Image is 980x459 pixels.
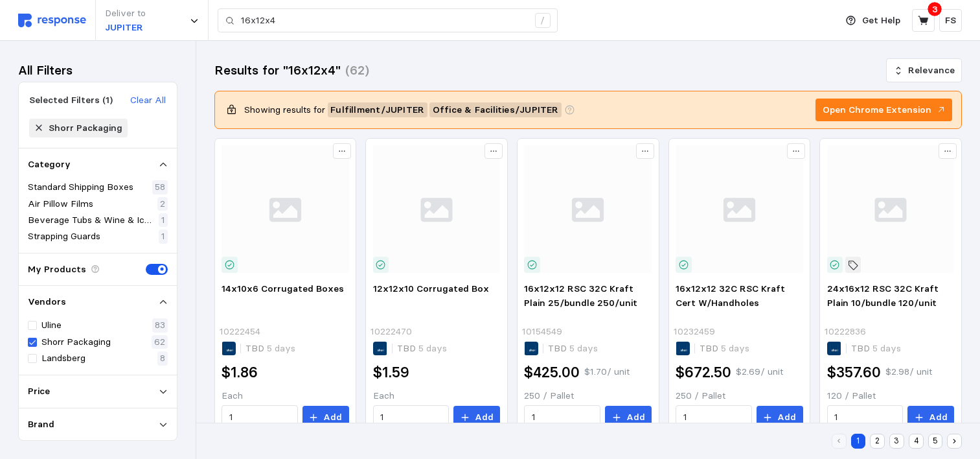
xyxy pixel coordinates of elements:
[370,325,412,339] p: 10222470
[160,197,165,211] p: 2
[676,145,803,273] img: svg%3e
[932,2,938,16] p: 3
[524,362,580,383] h2: $425.00
[241,9,528,32] input: Search for a product name or SKU
[130,93,166,108] p: Clear All
[827,362,881,383] h2: $357.60
[567,342,598,354] span: 5 days
[815,99,952,122] button: Open Chrome Extension
[889,434,904,449] button: 3
[160,351,165,366] p: 8
[939,9,962,32] button: FS
[222,362,258,383] h2: $1.86
[229,406,291,429] input: Qty
[453,406,500,429] button: Add
[674,325,715,339] p: 10232459
[851,434,866,449] button: 1
[676,283,785,309] span: 16x12x12 32C RSC Kraft Cert W/Handholes
[220,325,260,339] p: 10222454
[28,158,71,172] p: Category
[28,263,86,277] p: My Products
[676,362,731,383] h2: $672.50
[886,58,962,83] button: Relevance
[161,213,165,228] p: 1
[851,342,901,356] p: TBD
[535,13,551,29] div: /
[28,180,133,194] p: Standard Shipping Boxes
[825,325,866,339] p: 10222836
[945,14,956,28] p: FS
[870,434,885,449] button: 2
[155,180,165,194] p: 58
[827,145,955,273] img: svg%3e
[757,406,803,429] button: Add
[838,8,908,33] button: Get Help
[416,342,447,354] span: 5 days
[244,103,325,117] p: Showing results for
[373,145,501,273] img: svg%3e
[28,213,156,228] p: Beverage Tubs & Wine & Ice Buckets
[28,197,93,211] p: Air Pillow Films
[222,389,349,403] p: Each
[264,342,295,354] span: 5 days
[245,342,295,356] p: TBD
[41,318,62,333] p: Uline
[105,21,146,35] p: JUPITER
[475,410,494,425] p: Add
[584,365,630,379] p: $1.70 / unit
[928,434,943,449] button: 5
[41,335,111,349] p: Shorr Packaging
[827,283,939,309] span: 24x16x12 RSC 32C Kraft Plain 10/bundle 120/unit
[827,389,955,403] p: 120 / Pallet
[18,62,73,79] h3: All Filters
[676,389,803,403] p: 250 / Pallet
[373,362,409,383] h2: $1.59
[626,410,645,425] p: Add
[524,389,652,403] p: 250 / Pallet
[522,325,562,339] p: 10154549
[222,283,344,294] span: 14x10x6 Corrugated Boxes
[28,295,66,309] p: Vendors
[929,410,948,425] p: Add
[870,342,901,354] span: 5 days
[154,335,165,349] p: 62
[222,145,349,273] img: svg%3e
[29,93,113,107] div: Selected Filters (1)
[330,103,424,117] span: Fulfillment / JUPITER
[907,406,954,429] button: Add
[41,351,85,366] p: Landsberg
[605,406,652,429] button: Add
[28,230,100,244] p: Strapping Guards
[28,418,54,432] p: Brand
[909,434,924,449] button: 4
[548,342,598,356] p: TBD
[161,230,165,244] p: 1
[683,406,745,429] input: Qty
[373,283,489,294] span: 12x12x10 Corrugated Box
[155,318,165,333] p: 83
[823,103,931,117] p: Open Chrome Extension
[433,103,559,117] span: Office & Facilities / JUPITER
[908,64,955,78] p: Relevance
[18,14,86,27] img: svg%3e
[777,410,796,425] p: Add
[524,145,652,273] img: svg%3e
[28,384,50,399] p: Price
[380,406,442,429] input: Qty
[302,406,349,429] button: Add
[885,365,932,379] p: $2.98 / unit
[130,93,166,108] button: Clear All
[214,62,341,79] h3: Results for "16x12x4"
[397,342,447,356] p: TBD
[345,62,369,79] h3: (62)
[532,406,593,429] input: Qty
[524,283,637,309] span: 16x12x12 RSC 32C Kraft Plain 25/bundle 250/unit
[834,406,896,429] input: Qty
[323,410,342,425] p: Add
[700,342,749,356] p: TBD
[862,14,900,28] p: Get Help
[736,365,783,379] p: $2.69 / unit
[373,389,501,403] p: Each
[718,342,749,354] span: 5 days
[49,121,122,135] div: Shorr Packaging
